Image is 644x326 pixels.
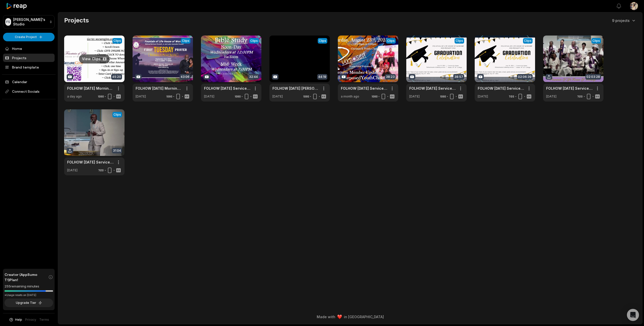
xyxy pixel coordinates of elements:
a: FOLHOW [DATE] Service "Rejoicing While Suffering" Pt. 3 Romans 5:1-5 | [PERSON_NAME] [PERSON_NAME] [204,86,250,91]
p: [PERSON_NAME]'s Studio [13,17,47,26]
a: FOLHOW [DATE] Service, _Portrait of a Godly Mother_ 1 Kings 3_16-28 _ 5_11_25 [67,159,113,165]
span: Connect Socials [3,87,55,96]
img: heart emoji [337,315,342,319]
a: Terms [39,317,49,322]
a: FOLHOW [DATE] Service, _Portrait of a Godly Mother_ 1 Kings 3_16-28 _ 5_11_25 [546,86,592,91]
a: FOLHOW [DATE] Service "Rejoicing While Suffering" 1 [PERSON_NAME] 1:6-7 | [DATE] [341,86,387,91]
a: Calendar [3,78,55,86]
span: Creator (AppSumo T1) Plan! [5,272,48,282]
span: Help [15,317,22,322]
div: FS [5,18,11,26]
div: *Usage resets on [DATE] [5,293,53,297]
a: FOLHOW [DATE] Service [DATE] [409,86,456,91]
a: Home [3,44,55,53]
a: FOLHOW [DATE] Service [DATE] [478,86,524,91]
div: Made with in [GEOGRAPHIC_DATA] [63,314,638,319]
button: Help [9,317,22,322]
div: Open Intercom Messenger [627,309,639,321]
a: FOLHOW [DATE] Morning Service [DATE] [136,86,182,91]
div: 255 remaining minutes [5,284,53,289]
a: Projects [3,54,55,62]
a: Privacy [25,317,36,322]
a: FOLHOW [DATE] [PERSON_NAME] [PERSON_NAME] [272,86,319,91]
a: Brand template [3,63,55,71]
button: Upgrade Tier [5,299,53,307]
button: Create Project [3,33,55,41]
button: 9 projects [612,18,636,23]
h2: Projects [64,16,89,24]
a: FOLHOW [DATE] Morning Service [DATE] [67,86,113,91]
